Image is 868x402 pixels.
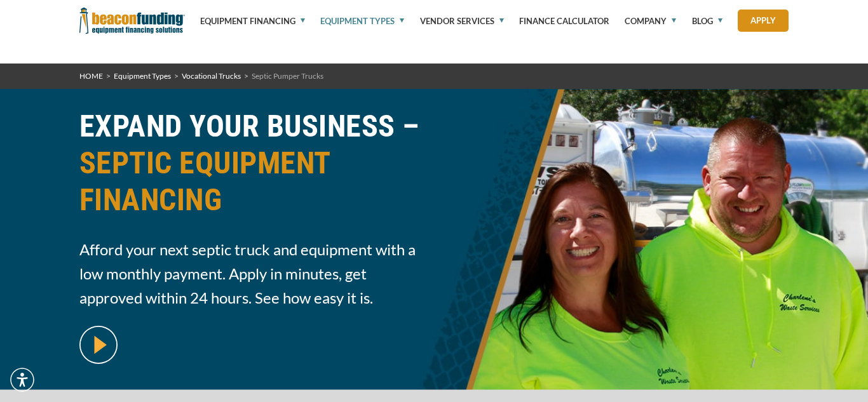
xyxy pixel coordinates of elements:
[79,326,118,364] img: video modal pop-up play button
[738,10,789,32] a: Apply
[79,108,426,228] h1: EXPAND YOUR BUSINESS –
[182,71,241,81] a: Vocational Trucks
[114,71,171,81] a: Equipment Types
[252,71,323,81] span: Septic Pumper Trucks
[79,238,426,310] span: Afford your next septic truck and equipment with a low monthly payment. Apply in minutes, get app...
[79,145,426,218] span: SEPTIC EQUIPMENT FINANCING
[79,71,103,81] a: HOME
